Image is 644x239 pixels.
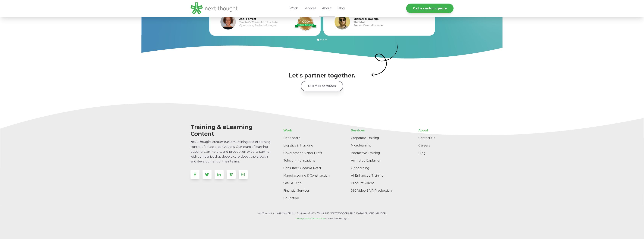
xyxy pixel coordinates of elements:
a: Work [280,127,337,134]
a: Onboarding [348,164,409,172]
a: Services [348,127,409,134]
a: Product Videos [348,179,409,187]
button: Go to page 3 [323,39,324,40]
a: Interactive Training [348,149,409,157]
p: | © 2023 NextThought [190,217,454,220]
a: AI-Enhanced Training [348,172,409,179]
a: Corporate Training [348,134,409,142]
span: Street, [US_STATE][GEOGRAPHIC_DATA] [318,212,364,215]
span: Training & eLearning Content [190,124,253,137]
a: Government & Non-Profit [280,149,337,157]
img: LG - NextThought Logo [190,2,237,14]
a: Get a custom quote [406,4,454,13]
button: Go to page 1 [317,39,319,41]
div: Navigation Menu [280,127,323,202]
a: Consumer Goods & Retail [280,164,337,172]
a: Careers [415,142,454,149]
img: Artboard 16 [370,41,399,78]
div: Select a slide to show [315,38,329,41]
a: Terms of Use [312,217,325,220]
a: Our full services [301,81,343,91]
a: Telecommunications [280,157,337,164]
a: Financial Services [280,187,337,194]
a: Privacy Policy [296,217,311,220]
a: Logistics & Trucking [280,142,337,149]
div: Navigation Menu [348,127,409,194]
p: NextThought, an Initiative of Public Strategies • • [PHONE_NUMBER] [190,211,454,215]
a: Manufacturing & Construction [280,172,337,179]
a: About [415,127,454,134]
button: Go to page 4 [325,39,327,40]
span: NextThought creates custom training and eLearning content for top organizations. Our team of lear... [190,140,271,163]
sup: th [316,211,318,213]
a: Contact Us [415,134,454,142]
div: Navigation Menu [415,127,454,157]
a: Blog [415,149,454,157]
a: Education [280,194,337,202]
a: Healthcare [280,134,337,142]
a: 360 Video & VR Production [348,187,409,194]
a: SaaS & Tech [280,179,337,187]
a: Animated Explainer [348,157,409,164]
a: Microlearning [348,142,409,149]
button: Go to page 2 [320,39,322,40]
span: 2 NE 9 [309,212,316,215]
h3: Let's partner together. [256,72,388,79]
